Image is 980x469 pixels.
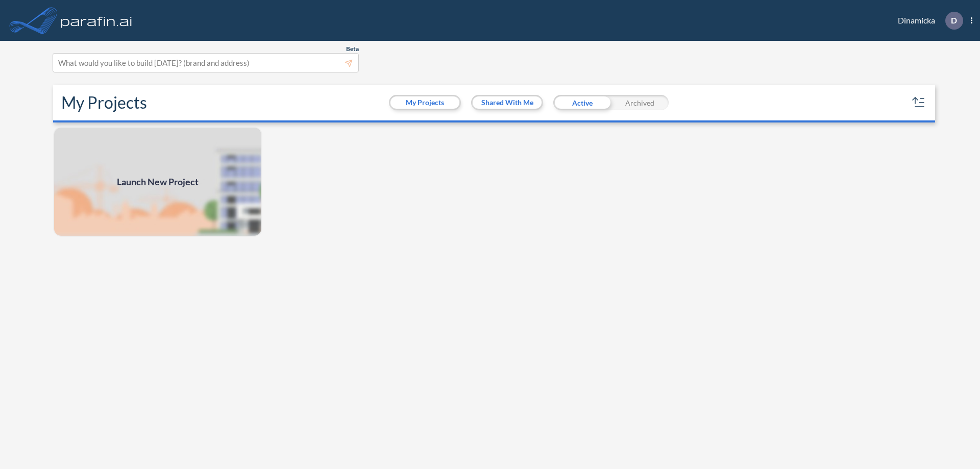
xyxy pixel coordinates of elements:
[611,95,669,110] div: Archived
[911,94,927,111] button: sort
[61,93,147,112] h2: My Projects
[553,95,611,110] div: Active
[59,10,134,31] img: logo
[883,12,972,30] div: Dinamicka
[473,96,542,109] button: Shared With Me
[346,45,359,53] span: Beta
[951,16,957,25] p: D
[117,175,199,189] span: Launch New Project
[53,127,262,237] img: add
[53,127,262,237] a: Launch New Project
[390,96,459,109] button: My Projects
